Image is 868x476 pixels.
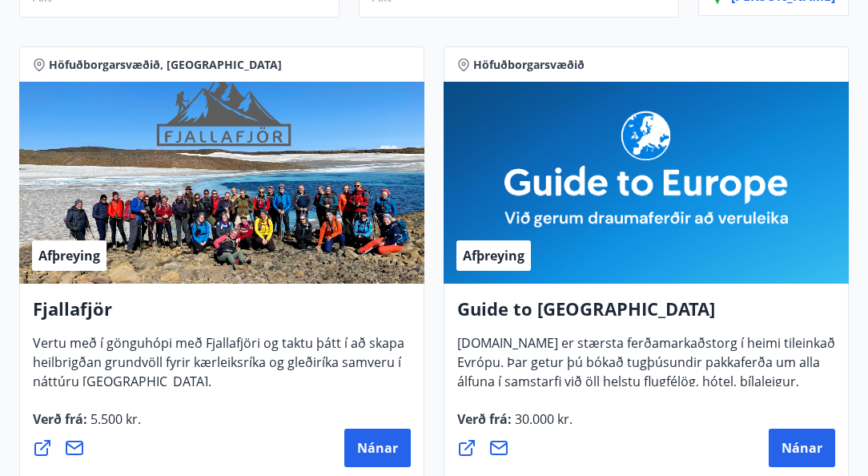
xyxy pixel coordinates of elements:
span: Verð frá : [33,410,141,441]
span: Nánar [782,439,822,457]
span: Höfuðborgarsvæðið [473,57,585,73]
span: Afþreying [463,247,524,264]
button: Nánar [769,429,835,467]
span: Nánar [357,439,398,457]
span: 30.000 kr. [512,410,573,428]
button: Nánar [344,429,411,467]
span: Verð frá : [457,410,573,441]
h4: Fjallafjör [33,296,411,333]
span: 5.500 kr. [87,410,141,428]
h4: Guide to [GEOGRAPHIC_DATA] [457,296,835,333]
span: Afþreying [38,247,100,264]
span: Höfuðborgarsvæðið, [GEOGRAPHIC_DATA] [49,57,282,73]
span: [DOMAIN_NAME] er stærsta ferðamarkaðstorg í heimi tileinkað Evrópu. Þar getur þú bókað tugþúsundi... [457,334,835,422]
span: Vertu með í gönguhópi með Fjallafjöri og taktu þátt í að skapa heilbrigðan grundvöll fyrir kærlei... [33,334,404,403]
